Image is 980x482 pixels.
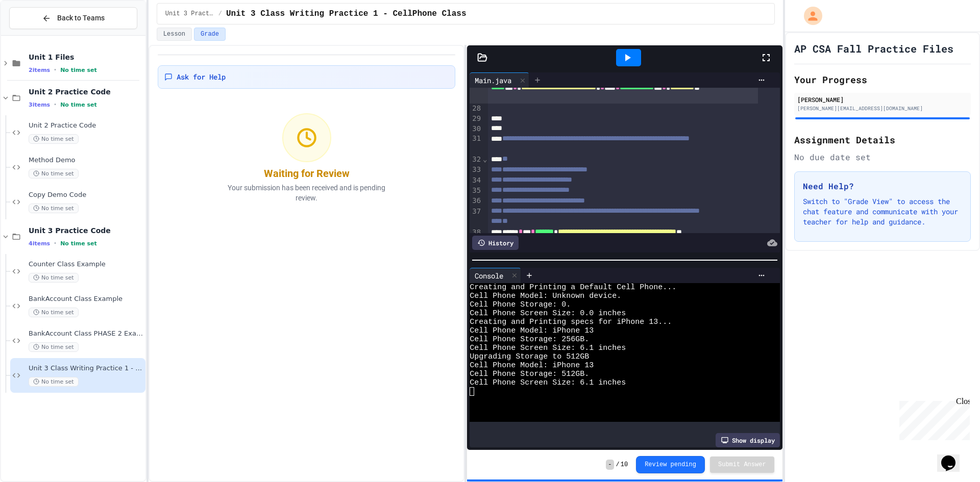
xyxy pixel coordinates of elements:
div: 32 [470,155,482,165]
span: 10 [621,461,628,469]
span: 4 items [29,240,50,247]
span: Copy Demo Code [29,191,143,199]
button: Grade [194,28,226,41]
span: No time set [60,67,97,73]
div: Console [470,270,508,281]
span: • [54,100,56,109]
span: Creating and Printing a Default Cell Phone... [470,283,676,292]
span: No time set [29,308,79,317]
div: 28 [470,104,482,114]
iframe: chat widget [895,397,970,440]
span: Cell Phone Model: Unknown device. [470,292,621,300]
span: Ask for Help [177,72,226,82]
div: 29 [470,114,482,124]
span: Submit Answer [718,461,766,469]
div: 33 [470,165,482,175]
div: [PERSON_NAME][EMAIL_ADDRESS][DOMAIN_NAME] [797,105,968,112]
span: Unit 1 Files [29,53,143,62]
span: Upgrading Storage to 512GB [470,352,589,361]
span: Cell Phone Model: iPhone 13 [470,326,594,335]
div: 36 [470,196,482,206]
span: / [218,10,222,18]
div: No due date set [794,151,971,163]
h3: Need Help? [803,180,962,192]
span: Fold line [482,155,487,163]
h2: Your Progress [794,72,971,87]
span: Counter Class Example [29,260,143,269]
div: 27 [470,72,482,104]
span: Method Demo [29,156,143,165]
span: No time set [29,342,79,352]
div: Waiting for Review [264,166,350,181]
span: Cell Phone Storage: 512GB. [470,370,589,378]
span: No time set [29,169,79,179]
div: Console [470,268,521,283]
span: Back to Teams [57,13,105,23]
span: 2 items [29,67,50,73]
span: Cell Phone Screen Size: 6.1 inches [470,378,626,387]
span: Unit 3 Practice Code [165,10,214,18]
div: History [472,236,519,250]
button: Review pending [636,456,705,473]
span: No time set [29,134,79,144]
span: Cell Phone Model: iPhone 13 [470,361,594,370]
span: 3 items [29,102,50,108]
h2: Assignment Details [794,133,971,147]
span: Cell Phone Storage: 256GB. [470,335,589,344]
span: Creating and Printing specs for iPhone 13... [470,318,672,326]
div: My Account [793,4,825,28]
span: BankAccount Class PHASE 2 Example [29,329,143,338]
div: Show display [716,433,780,447]
span: Unit 3 Class Writing Practice 1 - CellPhone Class [226,8,466,20]
div: 38 [470,227,482,238]
span: • [54,239,56,247]
span: - [606,460,614,470]
div: 34 [470,175,482,186]
span: Cell Phone Screen Size: 6.1 inches [470,344,626,352]
span: Unit 3 Practice Code [29,226,143,235]
div: Main.java [470,75,517,86]
span: No time set [60,102,97,108]
button: Back to Teams [9,7,137,29]
h1: AP CSA Fall Practice Files [794,41,953,56]
div: 35 [470,186,482,196]
div: Main.java [470,72,529,88]
p: Switch to "Grade View" to access the chat feature and communicate with your teacher for help and ... [803,196,962,227]
div: 30 [470,124,482,134]
span: No time set [29,377,79,387]
span: • [54,66,56,74]
span: Unit 2 Practice Code [29,87,143,96]
div: [PERSON_NAME] [797,95,968,104]
button: Submit Answer [710,456,774,473]
span: No time set [29,273,79,283]
iframe: chat widget [937,441,970,472]
p: Your submission has been received and is pending review. [215,183,399,203]
button: Lesson [157,28,192,41]
div: Chat with us now!Close [4,4,70,65]
span: Unit 3 Class Writing Practice 1 - CellPhone Class [29,364,143,373]
span: / [616,461,620,469]
span: No time set [60,240,97,247]
div: 31 [470,134,482,155]
span: BankAccount Class Example [29,295,143,303]
span: Cell Phone Screen Size: 0.0 inches [470,309,626,318]
span: Unit 2 Practice Code [29,121,143,130]
div: 37 [470,207,482,227]
span: Cell Phone Storage: 0. [470,300,571,309]
span: No time set [29,204,79,213]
